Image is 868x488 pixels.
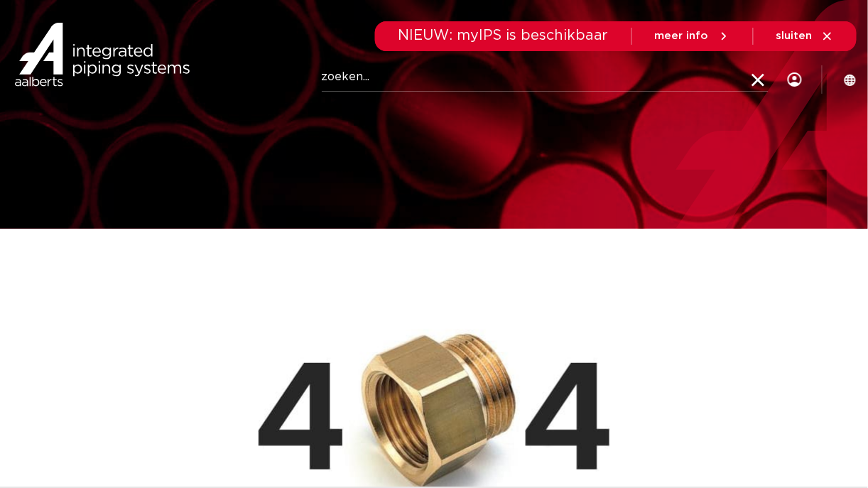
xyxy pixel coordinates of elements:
[398,28,609,43] span: NIEUW: myIPS is beschikbaar
[655,31,709,41] span: meer info
[18,236,850,281] h1: Pagina niet gevonden
[776,30,834,43] a: sluiten
[788,64,802,95] div: my IPS
[655,30,730,43] a: meer info
[322,63,769,92] input: zoeken...
[776,31,813,41] span: sluiten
